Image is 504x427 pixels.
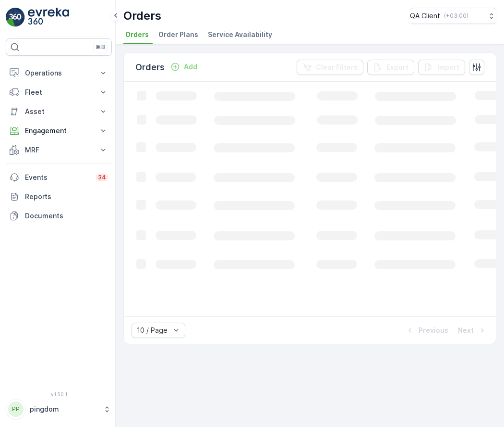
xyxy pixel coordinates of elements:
[6,63,112,83] button: Operations
[125,30,149,39] span: Orders
[6,83,112,102] button: Fleet
[25,173,90,182] p: Events
[25,68,93,78] p: Operations
[167,61,201,73] button: Add
[6,8,25,27] img: logo
[437,63,459,72] p: Import
[418,60,465,75] button: Import
[25,107,93,116] p: Asset
[444,12,468,20] p: ( +03:00 )
[25,145,93,155] p: MRF
[6,187,112,206] a: Reports
[410,11,440,21] p: QA Client
[158,30,198,39] span: Order Plans
[25,88,93,97] p: Fleet
[25,126,93,136] p: Engagement
[25,211,108,221] p: Documents
[410,8,496,24] button: QA Client(+03:00)
[316,63,358,72] p: Clear Filters
[6,206,112,226] a: Documents
[28,8,69,27] img: logo_light-DOdMpM7g.png
[6,102,112,121] button: Asset
[6,399,112,419] button: PPpingdom
[98,174,106,181] p: 34
[6,168,112,187] a: Events34
[123,8,161,24] p: Orders
[6,121,112,140] button: Engagement
[8,402,24,417] div: PP
[184,62,197,72] p: Add
[96,43,105,51] p: ⌘B
[367,60,414,75] button: Export
[297,60,363,75] button: Clear Filters
[419,326,448,335] p: Previous
[386,63,408,72] p: Export
[404,325,449,336] button: Previous
[6,391,112,397] span: v 1.50.1
[30,404,98,414] p: pingdom
[135,61,165,74] p: Orders
[25,192,108,201] p: Reports
[458,326,474,335] p: Next
[208,30,272,39] span: Service Availability
[6,140,112,160] button: MRF
[457,325,488,336] button: Next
